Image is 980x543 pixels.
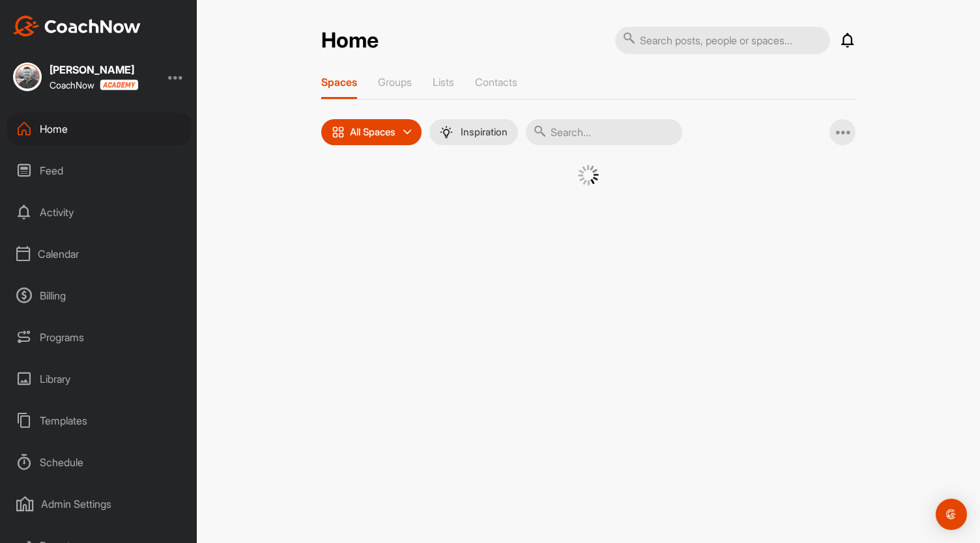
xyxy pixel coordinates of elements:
[321,76,357,89] p: Spaces
[526,119,682,145] input: Search...
[13,63,42,91] img: square_a4d676964544831e881a6ed8885420ce.jpg
[578,165,599,186] img: G6gVgL6ErOh57ABN0eRmCEwV0I4iEi4d8EwaPGI0tHgoAbU4EAHFLEQAh+QQFCgALACwIAA4AGAASAAAEbHDJSesaOCdk+8xg...
[615,27,830,54] input: Search posts, people or spaces...
[13,16,141,36] img: CoachNow
[7,404,191,437] div: Templates
[936,499,967,530] div: Open Intercom Messenger
[475,76,517,89] p: Contacts
[50,79,138,90] div: CoachNow
[350,127,396,137] p: All Spaces
[7,279,191,312] div: Billing
[7,363,191,395] div: Library
[321,28,379,53] h2: Home
[7,154,191,187] div: Feed
[100,79,138,90] img: CoachNow acadmey
[378,76,412,89] p: Groups
[7,196,191,229] div: Activity
[7,238,191,270] div: Calendar
[50,64,138,75] div: [PERSON_NAME]
[440,126,453,139] img: menuIcon
[7,446,191,479] div: Schedule
[7,113,191,145] div: Home
[433,76,454,89] p: Lists
[7,321,191,354] div: Programs
[7,488,191,520] div: Admin Settings
[332,126,345,139] img: icon
[461,127,508,137] p: Inspiration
